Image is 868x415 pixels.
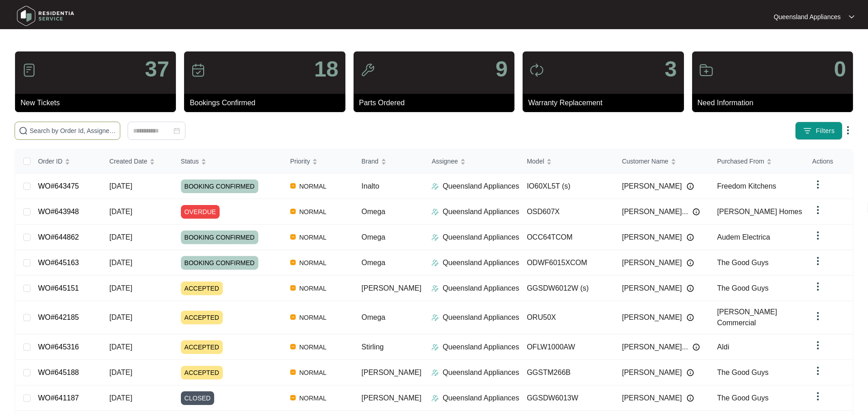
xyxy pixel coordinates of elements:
span: ACCEPTED [181,311,223,324]
span: [PERSON_NAME] [622,232,682,243]
a: WO#642185 [38,313,79,321]
span: NORMAL [296,232,330,243]
td: GGSTM266B [519,360,615,385]
p: 18 [314,58,338,80]
img: dropdown arrow [812,230,823,241]
img: Assigner Icon [431,259,439,266]
span: [PERSON_NAME]... [622,206,688,217]
img: Vercel Logo [290,234,296,240]
span: [DATE] [109,343,132,351]
p: Parts Ordered [359,97,514,108]
span: Omega [361,259,385,266]
span: [PERSON_NAME] [361,369,421,376]
span: [PERSON_NAME] [361,284,421,292]
span: The Good Guys [717,284,769,292]
p: 37 [145,58,169,80]
p: Queensland Appliances [442,206,519,217]
span: [DATE] [109,394,132,402]
img: Assigner Icon [431,395,439,402]
span: Created Date [109,156,147,166]
span: [PERSON_NAME] [361,394,421,402]
p: 9 [495,58,508,80]
img: Assigner Icon [431,343,439,351]
img: Vercel Logo [290,260,296,265]
img: Assigner Icon [431,314,439,321]
span: Aldi [717,343,729,351]
p: New Tickets [21,97,176,108]
span: The Good Guys [717,259,769,266]
span: Omega [361,208,385,215]
img: Info icon [687,183,694,190]
img: Assigner Icon [431,369,439,376]
span: ACCEPTED [181,340,223,354]
td: GGSDW6013W [519,385,615,411]
span: NORMAL [296,312,330,323]
a: WO#645316 [38,343,79,351]
span: Order ID [38,156,62,166]
img: dropdown arrow [812,311,823,322]
img: dropdown arrow [812,281,823,292]
img: Vercel Logo [290,209,296,214]
span: [PERSON_NAME] Homes [717,208,802,215]
a: WO#644862 [38,233,79,241]
th: Status [174,149,283,174]
p: 3 [665,58,677,80]
img: dropdown arrow [812,391,823,402]
img: dropdown arrow [812,205,823,215]
span: [DATE] [109,182,132,190]
span: [DATE] [109,369,132,376]
span: Freedom Kitchens [717,182,776,190]
td: OFLW1000AW [519,334,615,360]
img: Vercel Logo [290,369,296,375]
th: Brand [354,149,424,174]
p: Warranty Replacement [528,97,683,108]
img: Info icon [687,259,694,266]
span: [PERSON_NAME] [622,257,682,268]
span: Filters [816,126,835,136]
span: [PERSON_NAME] [622,283,682,294]
span: Status [181,156,199,166]
span: [PERSON_NAME] [622,393,682,404]
span: NORMAL [296,181,330,192]
img: Info icon [687,395,694,402]
img: filter icon [803,126,812,135]
span: NORMAL [296,393,330,404]
p: Queensland Appliances [442,342,519,353]
span: Stirling [361,343,384,351]
img: icon [699,63,714,77]
th: Priority [283,149,354,174]
span: Brand [361,156,378,166]
p: Bookings Confirmed [190,97,345,108]
th: Customer Name [615,149,710,174]
span: OVERDUE [181,205,220,219]
p: Queensland Appliances [442,257,519,268]
img: icon [191,63,205,77]
img: dropdown arrow [812,179,823,190]
span: [DATE] [109,313,132,321]
span: NORMAL [296,367,330,378]
p: Queensland Appliances [442,283,519,294]
span: The Good Guys [717,394,769,402]
span: [PERSON_NAME] [622,181,682,192]
a: WO#643948 [38,208,79,215]
span: NORMAL [296,257,330,268]
span: [PERSON_NAME]... [622,342,688,353]
p: Queensland Appliances [774,12,841,21]
a: WO#645188 [38,369,79,376]
span: Assignee [431,156,458,166]
p: Queensland Appliances [442,312,519,323]
span: ACCEPTED [181,282,223,295]
a: WO#645151 [38,284,79,292]
td: IO60XL5T (s) [519,174,615,199]
a: WO#641187 [38,394,79,402]
img: Vercel Logo [290,314,296,320]
td: ORU50X [519,301,615,334]
span: [DATE] [109,208,132,215]
img: Assigner Icon [431,234,439,241]
p: 0 [834,58,846,80]
img: dropdown arrow [812,340,823,351]
img: Vercel Logo [290,285,296,291]
th: Actions [805,149,853,174]
input: Search by Order Id, Assignee Name, Customer Name, Brand and Model [30,126,116,136]
span: CLOSED [181,391,215,405]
